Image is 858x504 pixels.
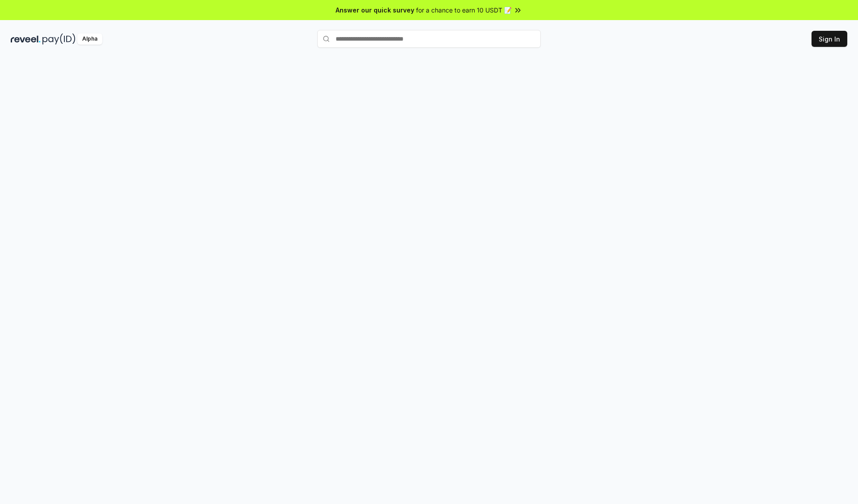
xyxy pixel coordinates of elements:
span: Answer our quick survey [336,5,414,15]
img: reveel_dark [11,33,41,45]
div: Alpha [77,33,102,45]
img: pay_id [42,33,76,45]
button: Sign In [812,31,847,47]
span: for a chance to earn 10 USDT 📝 [416,5,512,15]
